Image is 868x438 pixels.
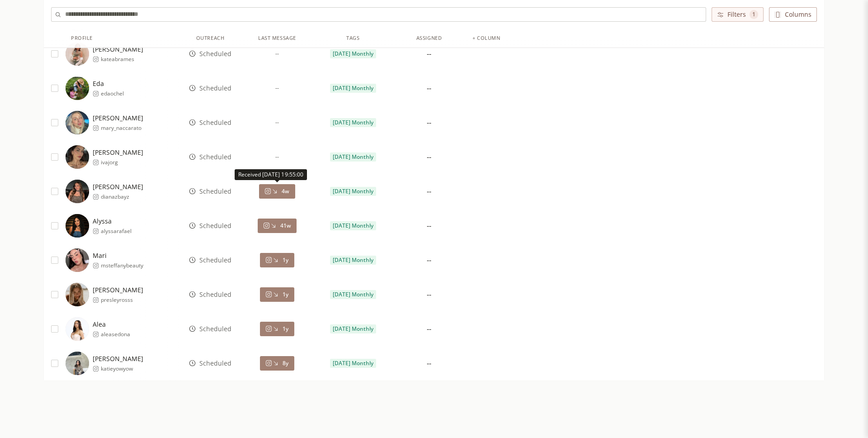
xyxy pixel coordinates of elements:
[333,119,373,126] span: [DATE] Monthly
[333,325,373,333] span: [DATE] Monthly
[93,45,143,54] span: [PERSON_NAME]
[275,85,279,92] span: --
[427,48,431,59] div: --
[333,50,373,57] span: [DATE] Monthly
[427,220,431,231] div: --
[199,49,231,58] span: Scheduled
[199,290,231,299] span: Scheduled
[101,90,124,97] span: edaochel
[238,171,303,178] p: Received [DATE] 19:55:00
[93,354,143,363] span: [PERSON_NAME]
[101,262,143,269] span: msteffanybeauty
[427,117,431,128] div: --
[93,114,143,123] span: [PERSON_NAME]
[260,253,294,267] button: 1y
[275,50,279,57] span: --
[275,119,279,126] span: --
[93,286,143,295] span: [PERSON_NAME]
[472,34,500,42] div: + column
[199,359,231,368] span: Scheduled
[258,219,297,233] button: 41w
[199,118,231,127] span: Scheduled
[427,83,431,94] div: --
[427,289,431,300] div: --
[66,352,89,375] img: https://lookalike-images.influencerlist.ai/profiles/f7261bef-552f-487e-a1e7-24cba0ea1bd1.jpg
[71,34,93,42] div: Profile
[199,152,231,162] span: Scheduled
[333,360,373,367] span: [DATE] Monthly
[66,283,89,306] img: https://lookalike-images.influencerlist.ai/profiles/4c6e5199-7c1f-4c97-9319-b2420b8b5781.jpg
[283,291,288,298] span: 1y
[66,111,89,134] img: https://lookalike-images.influencerlist.ai/profiles/93be26e9-688d-4246-b7fa-8c2ce4c9ce49.jpg
[333,257,373,264] span: [DATE] Monthly
[750,10,758,19] span: 1
[333,222,373,229] span: [DATE] Monthly
[93,148,143,157] span: [PERSON_NAME]
[258,34,296,42] div: Last Message
[101,193,143,200] span: dianazbayz
[283,360,288,367] span: 8y
[66,317,89,341] img: https://lookalike-images.influencerlist.ai/profiles/81222ba2-b06f-41c6-a606-12f4177d5df2.jpg
[259,184,295,199] button: 4w
[427,186,431,197] div: --
[712,7,764,22] button: Filters 1
[260,356,294,371] button: 8y
[769,7,817,22] button: Columns
[93,182,143,191] span: [PERSON_NAME]
[66,180,89,203] img: https://lookalike-images.influencerlist.ai/profiles/5b7cd49c-8cfe-4abe-a45e-4f38c4b2ffa2.jpg
[199,187,231,196] span: Scheduled
[199,256,231,265] span: Scheduled
[101,365,143,372] span: katieyowyow
[66,248,89,272] img: https://lookalike-images.influencerlist.ai/profiles/180055ba-cb1e-4bca-9208-e642de1cc2e1.jpg
[333,85,373,92] span: [DATE] Monthly
[66,76,89,100] img: https://lookalike-images.influencerlist.ai/profiles/af3c8413-b241-4a70-9ac3-8e696d8ae507.jpg
[101,159,143,166] span: ivajorg
[427,324,431,334] div: --
[416,34,442,42] div: Assigned
[93,79,124,88] span: Eda
[93,320,130,329] span: Alea
[199,221,231,230] span: Scheduled
[101,228,132,235] span: alyssarafael
[346,34,359,42] div: Tags
[280,222,291,229] span: 41w
[66,42,89,66] img: https://lookalike-images.influencerlist.ai/profiles/f90c49e4-a1a2-44d9-a8fd-49139181c3df.jpg
[427,152,431,162] div: --
[275,153,279,161] span: --
[199,324,231,333] span: Scheduled
[93,217,132,226] span: Alyssa
[283,325,288,333] span: 1y
[260,322,294,336] button: 1y
[283,257,288,264] span: 1y
[101,331,130,338] span: aleasedona
[333,291,373,298] span: [DATE] Monthly
[101,56,143,63] span: kateabrames
[427,255,431,266] div: --
[260,287,294,302] button: 1y
[101,296,143,304] span: presleyrosss
[66,145,89,169] img: https://lookalike-images.influencerlist.ai/profiles/8a80ed49-4a9c-439d-85dd-2d38f46c28be.jpg
[333,153,373,161] span: [DATE] Monthly
[282,188,289,195] span: 4w
[427,358,431,369] div: --
[333,188,373,195] span: [DATE] Monthly
[196,34,224,42] div: Outreach
[93,251,143,260] span: Mari
[199,84,231,93] span: Scheduled
[66,214,89,238] img: https://lookalike-images.influencerlist.ai/profiles/67f1401d-6fee-441c-9bf1-b08eb40a3d11.jpg
[101,124,143,132] span: mary_naccarato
